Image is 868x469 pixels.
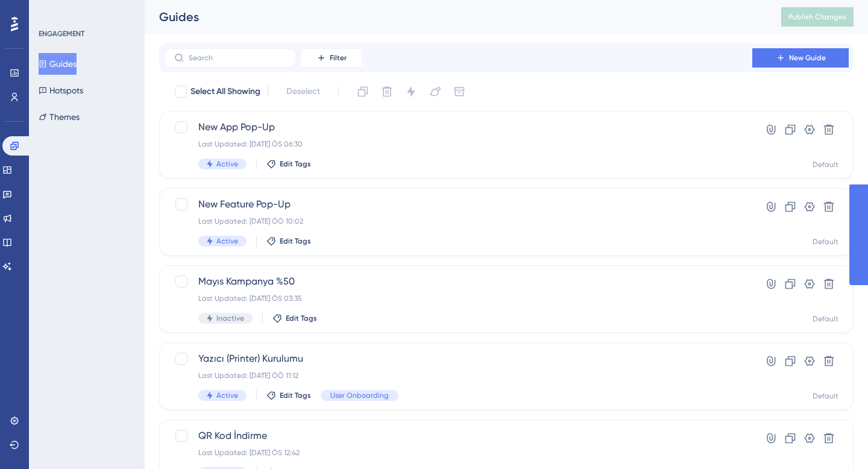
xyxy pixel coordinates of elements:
div: Default [813,160,838,169]
div: Default [813,391,838,401]
span: Edit Tags [280,159,311,169]
span: Active [216,159,238,169]
span: QR Kod İndirme [198,429,718,443]
input: Search [189,54,286,62]
span: Edit Tags [280,391,311,400]
span: Edit Tags [286,313,317,323]
button: Edit Tags [266,391,311,400]
button: New Guide [752,48,849,68]
button: Themes [39,106,80,128]
button: Filter [301,48,362,68]
span: Active [216,236,238,246]
iframe: UserGuiding AI Assistant Launcher [817,421,854,458]
div: Last Updated: [DATE] ÖS 12:42 [198,448,718,458]
div: Guides [159,8,751,25]
button: Deselect [275,81,331,102]
span: Edit Tags [280,236,311,246]
button: Publish Changes [781,7,854,27]
div: ENGAGEMENT [39,29,84,39]
span: Mayıs Kampanya %50 [198,274,718,289]
div: Last Updated: [DATE] ÖS 06:30 [198,139,718,149]
span: User Onboarding [330,391,389,400]
div: Last Updated: [DATE] ÖÖ 10:02 [198,216,718,226]
button: Edit Tags [266,236,311,246]
span: Deselect [286,84,320,99]
div: Last Updated: [DATE] ÖS 03:35 [198,294,718,303]
span: New App Pop-Up [198,120,718,134]
span: Filter [330,53,347,63]
button: Hotspots [39,80,83,101]
span: Yazıcı (Printer) Kurulumu [198,351,718,366]
div: Default [813,237,838,247]
button: Edit Tags [272,313,317,323]
span: Select All Showing [190,84,260,99]
div: Default [813,314,838,324]
div: Last Updated: [DATE] ÖÖ 11:12 [198,371,718,380]
span: New Guide [789,53,826,63]
span: Active [216,391,238,400]
span: Publish Changes [788,12,846,22]
span: Inactive [216,313,244,323]
span: New Feature Pop-Up [198,197,718,212]
button: Edit Tags [266,159,311,169]
button: Guides [39,53,77,75]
